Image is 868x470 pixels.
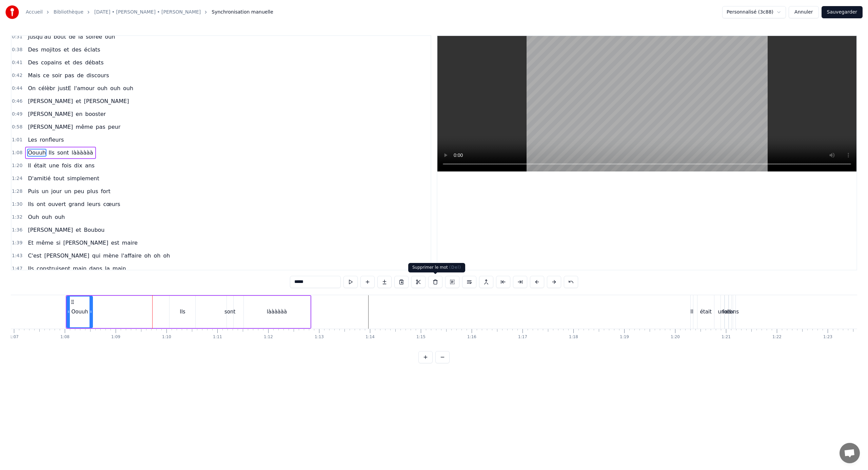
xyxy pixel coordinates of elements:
span: pas [95,123,106,131]
span: et [64,59,71,66]
span: Des [27,46,39,54]
span: grand [68,200,85,208]
span: soirée [85,33,103,41]
div: ans [730,308,739,316]
span: de [68,33,76,41]
span: discours [86,71,110,79]
span: [PERSON_NAME] [43,252,90,260]
span: mène [102,252,119,260]
div: sont [224,308,235,316]
button: Sauvegarder [822,6,863,18]
div: 1:10 [162,334,171,340]
span: [PERSON_NAME] [27,123,74,131]
span: fort [100,187,111,195]
span: [PERSON_NAME] [27,226,74,234]
span: maire [121,239,138,247]
span: 1:36 [12,227,22,233]
span: un [41,187,49,195]
span: ouh [54,213,65,221]
div: fois [722,308,731,316]
span: ( Del ) [449,265,461,270]
span: 0:46 [12,98,22,105]
span: ouvert [47,200,66,208]
span: ronfleurs [39,136,64,144]
span: débats [84,59,104,66]
span: l'affaire [121,252,142,260]
a: Bibliothèque [54,9,83,16]
span: copains [40,59,62,66]
div: dix [727,308,734,316]
span: sont [57,149,70,157]
span: 1:01 [12,137,22,143]
div: 1:18 [569,334,578,340]
div: Oouuh [72,308,88,316]
span: 0:42 [12,72,22,79]
span: oh [162,252,171,260]
span: Des [27,59,39,66]
div: 1:14 [366,334,375,340]
span: si [56,239,61,247]
span: des [71,46,82,54]
span: Puis [27,187,39,195]
a: [DATE] • [PERSON_NAME] • [PERSON_NAME] [94,9,201,16]
span: plus [86,187,99,195]
span: 1:39 [12,240,22,246]
nav: breadcrumb [26,9,273,16]
div: 1:13 [315,334,324,340]
span: et [63,46,70,54]
span: la [78,33,84,41]
img: youka [5,5,19,19]
span: 0:44 [12,85,22,92]
span: 0:49 [12,111,22,118]
span: était [33,162,47,169]
span: ouh [110,84,121,92]
span: fois [61,162,72,169]
span: cœurs [102,200,121,208]
span: Synchronisation manuelle [212,9,273,16]
div: Supprimer le mot [408,263,465,272]
span: 0:58 [12,124,22,130]
span: C'est [27,252,42,260]
span: peur [107,123,121,131]
span: dans [88,265,103,272]
span: 0:31 [12,34,22,40]
span: la [104,265,110,272]
div: 1:09 [111,334,120,340]
span: 1:32 [12,214,22,221]
div: 1:21 [722,334,731,340]
span: construisent [36,265,71,272]
div: était [700,308,712,316]
div: 1:15 [416,334,426,340]
span: des [72,59,83,66]
span: D'amitié [27,175,51,182]
span: et [75,97,82,105]
span: 1:20 [12,162,22,169]
span: ont [36,200,46,208]
span: est [110,239,120,247]
span: mojitos [40,46,62,54]
span: Boubou [83,226,105,234]
span: ce [42,71,50,79]
span: oh [144,252,152,260]
a: Ouvrir le chat [840,443,860,463]
div: 1:22 [772,334,782,340]
span: Mais [27,71,41,79]
div: 1:07 [9,334,19,340]
span: ouh [122,84,134,92]
button: Annuler [789,6,818,18]
span: et [75,226,82,234]
span: Ouh [27,213,40,221]
div: 1:20 [671,334,680,340]
div: Il [690,308,693,316]
span: Oouuh [27,149,46,157]
span: Jusqu'au [27,33,52,41]
span: booster [84,110,106,118]
span: soir [51,71,62,79]
div: une [718,308,727,316]
span: justE [57,84,72,92]
span: ans [84,162,95,169]
span: main [112,265,127,272]
span: dix [74,162,83,169]
span: ouh [104,33,116,41]
div: 1:17 [518,334,527,340]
